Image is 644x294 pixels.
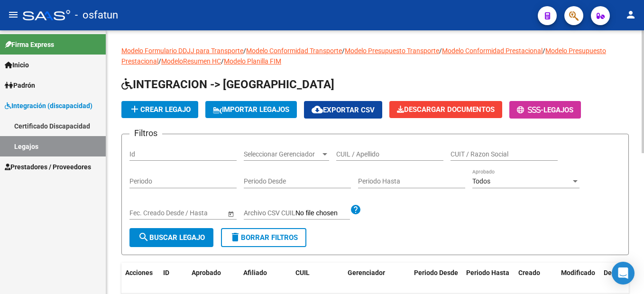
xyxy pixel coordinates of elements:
[8,9,19,20] mat-icon: menu
[239,263,292,294] datatable-header-cell: Afiliado
[121,263,159,294] datatable-header-cell: Acciones
[246,47,342,55] a: Modelo Conformidad Transporte
[462,263,515,294] datatable-header-cell: Periodo Hasta
[5,162,91,172] span: Prestadores / Proveedores
[348,269,385,276] span: Gerenciador
[221,228,306,247] button: Borrar Filtros
[518,269,540,276] span: Creado
[121,101,198,118] button: Crear Legajo
[292,263,344,294] datatable-header-cell: CUIL
[295,209,350,218] input: Archivo CSV CUIL
[312,106,375,114] span: Exportar CSV
[442,47,543,55] a: Modelo Conformidad Prestacional
[350,204,361,215] mat-icon: help
[414,269,458,276] span: Periodo Desde
[344,263,410,294] datatable-header-cell: Gerenciador
[543,106,573,114] span: Legajos
[121,47,243,55] a: Modelo Formulario DDJJ para Transporte
[205,101,297,118] button: IMPORTAR LEGAJOS
[244,150,321,158] span: Seleccionar Gerenciador
[230,233,298,242] span: Borrar Filtros
[515,263,557,294] datatable-header-cell: Creado
[172,209,219,217] input: Fecha fin
[345,47,439,55] a: Modelo Presupuesto Transporte
[226,209,236,219] button: Open calendar
[5,60,29,70] span: Inicio
[129,127,162,140] h3: Filtros
[138,231,149,243] mat-icon: search
[224,57,281,65] a: Modelo Planilla FIM
[243,269,267,276] span: Afiliado
[159,263,188,294] datatable-header-cell: ID
[304,101,382,119] button: Exportar CSV
[192,269,221,276] span: Aprobado
[561,269,595,276] span: Modificado
[517,106,543,114] span: -
[312,104,323,115] mat-icon: cloud_download
[612,262,635,285] div: Open Intercom Messenger
[509,101,581,119] button: -Legajos
[295,269,310,276] span: CUIL
[75,5,118,26] span: - osfatun
[121,78,334,91] span: INTEGRACION -> [GEOGRAPHIC_DATA]
[472,177,490,185] span: Todos
[389,101,502,118] button: Descargar Documentos
[5,39,54,50] span: Firma Express
[188,263,226,294] datatable-header-cell: Aprobado
[5,101,92,111] span: Integración (discapacidad)
[213,105,289,114] span: IMPORTAR LEGAJOS
[129,228,213,247] button: Buscar Legajo
[625,9,636,20] mat-icon: person
[230,231,241,243] mat-icon: delete
[557,263,600,294] datatable-header-cell: Modificado
[397,105,495,114] span: Descargar Documentos
[138,233,205,242] span: Buscar Legajo
[161,57,221,65] a: ModeloResumen HC
[129,103,140,115] mat-icon: add
[125,269,153,276] span: Acciones
[604,269,644,276] span: Dependencia
[410,263,462,294] datatable-header-cell: Periodo Desde
[163,269,169,276] span: ID
[5,80,35,91] span: Padrón
[129,105,191,114] span: Crear Legajo
[466,269,509,276] span: Periodo Hasta
[244,209,295,217] span: Archivo CSV CUIL
[129,209,164,217] input: Fecha inicio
